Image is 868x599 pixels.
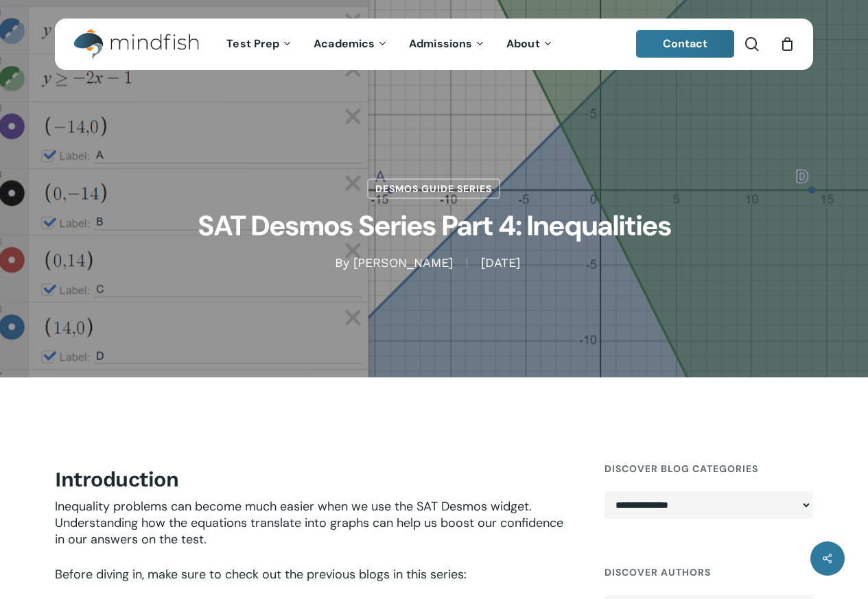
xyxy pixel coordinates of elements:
[467,258,534,268] span: [DATE]
[636,30,735,58] a: Contact
[353,255,453,270] a: [PERSON_NAME]
[605,456,813,481] h4: Discover Blog Categories
[55,19,813,70] header: Main Menu
[663,36,708,51] span: Contact
[226,36,279,51] span: Test Prep
[216,19,563,70] nav: Main Menu
[335,258,349,268] span: By
[55,467,178,491] strong: Introduction
[303,38,399,50] a: Academics
[367,178,500,199] a: Desmos Guide Series
[91,199,777,255] h1: SAT Desmos Series Part 4: Inequalities
[399,38,496,50] a: Admissions
[605,560,813,585] h4: Discover Authors
[506,36,540,51] span: About
[496,38,564,50] a: About
[55,498,574,566] p: Inequality problems can become much easier when we use the SAT Desmos widget. Understanding how t...
[779,36,795,51] a: Cart
[216,38,303,50] a: Test Prep
[409,36,472,51] span: Admissions
[314,36,375,51] span: Academics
